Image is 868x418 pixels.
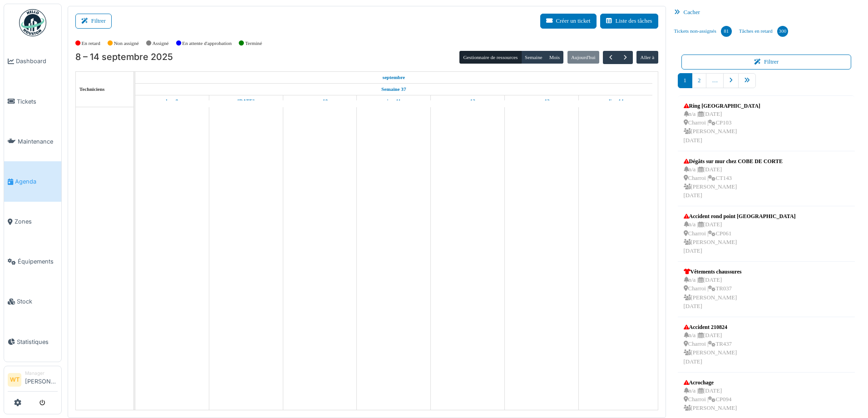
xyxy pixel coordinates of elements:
[684,276,742,311] div: n/a | [DATE] Charroi | TR037 [PERSON_NAME] [DATE]
[8,370,58,392] a: WT Manager[PERSON_NAME]
[684,157,783,165] div: Dégâts sur mur chez COBE DE CORTE
[114,40,139,47] label: Non assigné
[681,265,744,313] a: Vêtements chaussures n/a |[DATE] Charroi |TR037 [PERSON_NAME][DATE]
[75,14,112,29] button: Filtrer
[684,323,737,331] div: Accident 210824
[18,137,58,146] span: Maintenance
[692,73,706,88] a: 2
[458,95,478,107] a: 12 septembre 2025
[19,9,46,36] img: Badge_color-CXgf-gQk.svg
[17,97,58,106] span: Tickets
[459,51,521,64] button: Gestionnaire de ressources
[18,257,58,266] span: Équipements
[681,321,740,368] a: Accident 210824 n/a |[DATE] Charroi |TR437 [PERSON_NAME][DATE]
[618,51,633,64] button: Suivant
[79,86,105,92] span: Techniciens
[684,378,737,387] div: Acrochage
[636,51,658,64] button: Aller à
[310,95,330,107] a: 10 septembre 2025
[706,73,724,88] a: …
[15,217,58,226] span: Zones
[681,155,785,203] a: Dégâts sur mur chez COBE DE CORTE n/a |[DATE] Charroi |CT143 [PERSON_NAME][DATE]
[681,210,798,258] a: Accident rond point [GEOGRAPHIC_DATA] n/a |[DATE] Charroi |CP061 [PERSON_NAME][DATE]
[380,72,408,83] a: 8 septembre 2025
[182,40,232,47] label: En attente d'approbation
[678,73,692,88] a: 1
[4,161,61,201] a: Agenda
[684,220,796,255] div: n/a | [DATE] Charroi | CP061 [PERSON_NAME] [DATE]
[684,212,796,220] div: Accident rond point [GEOGRAPHIC_DATA]
[681,55,852,70] button: Filtrer
[684,102,760,110] div: Ring [GEOGRAPHIC_DATA]
[25,370,58,377] div: Manager
[4,322,61,362] a: Statistiques
[567,51,599,64] button: Aujourd'hui
[245,40,262,47] label: Terminé
[684,165,783,200] div: n/a | [DATE] Charroi | CT143 [PERSON_NAME] [DATE]
[777,26,788,37] div: 300
[4,202,61,242] a: Zones
[600,14,658,29] button: Liste des tâches
[605,95,626,107] a: 14 septembre 2025
[379,84,408,95] a: Semaine 37
[4,282,61,322] a: Stock
[684,268,742,276] div: Vêtements chaussures
[684,331,737,366] div: n/a | [DATE] Charroi | TR437 [PERSON_NAME] [DATE]
[385,95,403,107] a: 11 septembre 2025
[540,14,597,29] button: Créer un ticket
[4,242,61,282] a: Équipements
[521,51,546,64] button: Semaine
[153,40,169,47] label: Assigné
[4,81,61,121] a: Tickets
[4,121,61,161] a: Maintenance
[721,26,732,37] div: 81
[546,51,564,64] button: Mois
[75,52,173,63] h2: 8 – 14 septembre 2025
[684,110,760,145] div: n/a | [DATE] Charroi | CP103 [PERSON_NAME] [DATE]
[25,370,58,389] li: [PERSON_NAME]
[15,177,58,186] span: Agenda
[164,95,181,107] a: 8 septembre 2025
[671,6,863,19] div: Cacher
[17,297,58,306] span: Stock
[17,338,58,346] span: Statistiques
[681,100,763,147] a: Ring [GEOGRAPHIC_DATA] n/a |[DATE] Charroi |CP103 [PERSON_NAME][DATE]
[531,95,552,107] a: 13 septembre 2025
[735,19,792,44] a: Tâches en retard
[671,19,735,44] a: Tickets non-assignés
[678,73,855,95] nav: pager
[603,51,618,64] button: Précédent
[235,95,257,107] a: 9 septembre 2025
[4,41,61,81] a: Dashboard
[82,40,100,47] label: En retard
[16,57,58,65] span: Dashboard
[8,373,21,387] li: WT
